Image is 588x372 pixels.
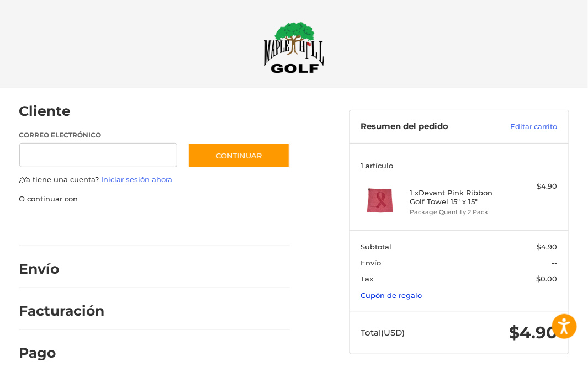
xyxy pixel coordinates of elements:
h2: Cliente [19,103,84,120]
h2: Pago [19,344,84,362]
h4: 1 x Devant Pink Ribbon Golf Towel 15" x 15" [410,188,506,206]
span: $4.90 [537,242,558,251]
li: Package Quantity 2 Pack [410,208,506,217]
p: ¿Ya tiene una cuenta? [19,174,290,185]
span: Total (USD) [361,327,405,338]
span: -- [552,258,558,267]
a: Editar carrito [489,121,558,132]
span: $0.00 [537,274,558,283]
a: Iniciar sesión ahora [102,175,173,184]
div: $4.90 [508,181,558,192]
h3: 1 artículo [361,161,558,170]
h2: Envío [19,261,84,278]
p: O continuar con [19,194,290,205]
span: Tax [361,274,374,283]
h2: Facturación [19,302,105,320]
span: Envío [361,258,382,267]
img: Maple Hill Golf [264,22,325,73]
label: Correo electrónico [19,130,177,140]
a: Cupón de regalo [361,291,422,300]
span: Subtotal [361,242,392,251]
span: $4.90 [509,322,558,343]
iframe: PayPal-paypal [15,215,98,235]
button: Continuar [188,143,290,168]
h3: Resumen del pedido [361,121,489,132]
